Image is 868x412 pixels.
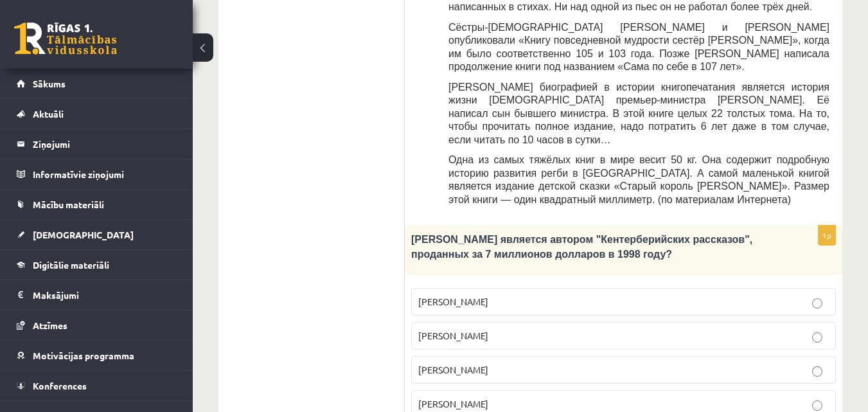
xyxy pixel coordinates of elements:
[448,154,829,205] span: Одна из самых тяжёлых книг в мире весит 50 кг. Она содержит подробную историю развития регби в [G...
[418,296,488,307] span: [PERSON_NAME]
[17,371,177,400] a: Konferences
[14,22,117,55] a: Rīgas 1. Tālmācības vidusskola
[33,78,66,89] span: Sākums
[418,398,488,409] span: [PERSON_NAME]
[33,259,109,271] span: Digitālie materiāli
[812,332,822,343] input: [PERSON_NAME]
[812,298,822,309] input: [PERSON_NAME]
[17,310,177,340] a: Atzīmes
[33,229,134,240] span: [DEMOGRAPHIC_DATA]
[812,366,822,377] input: [PERSON_NAME]
[33,350,134,361] span: Motivācijas programma
[33,159,177,189] legend: Informatīvie ziņojumi
[17,190,177,219] a: Mācību materiāli
[818,225,836,246] p: 1p
[33,319,67,331] span: Atzīmes
[418,364,488,375] span: [PERSON_NAME]
[418,330,488,341] span: [PERSON_NAME]
[33,280,177,310] legend: Maksājumi
[448,22,829,73] span: Сёстры-[DEMOGRAPHIC_DATA] [PERSON_NAME] и [PERSON_NAME] опубликовали «Книгу повседневной мудрости...
[812,400,822,411] input: [PERSON_NAME]
[33,108,64,120] span: Aktuāli
[17,69,177,98] a: Sākums
[33,129,177,159] legend: Ziņojumi
[17,99,177,129] a: Aktuāli
[17,159,177,189] a: Informatīvie ziņojumi
[411,234,752,259] span: [PERSON_NAME] является автором "Кентерберийских рассказов", проданных за 7 миллионов долларов в 1...
[17,129,177,159] a: Ziņojumi
[17,341,177,370] a: Motivācijas programma
[33,199,104,210] span: Mācību materiāli
[17,250,177,280] a: Digitālie materiāli
[448,82,829,145] span: [PERSON_NAME] биографией в истории книгопечатания является история жизни [DEMOGRAPHIC_DATA] премь...
[17,280,177,310] a: Maksājumi
[33,380,87,391] span: Konferences
[17,220,177,249] a: [DEMOGRAPHIC_DATA]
